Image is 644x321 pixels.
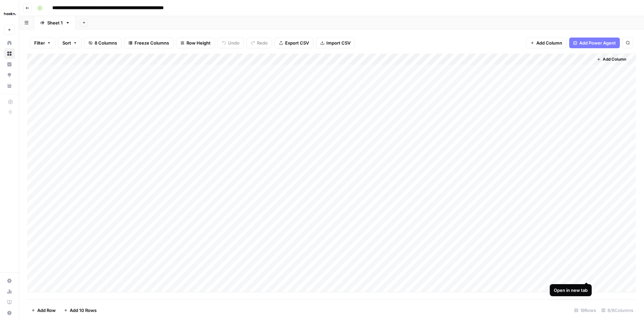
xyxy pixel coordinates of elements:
button: Add Column [526,38,567,48]
span: Freeze Columns [135,40,169,46]
span: Import CSV [326,40,351,46]
a: Home [4,38,15,48]
a: Your Data [4,80,15,91]
button: Sort [58,38,82,48]
a: Opportunities [4,70,15,80]
button: Workspace: Haskn [4,5,15,22]
button: Add Power Agent [569,38,620,48]
div: Sheet 1 [47,19,63,26]
button: Export CSV [275,38,313,48]
div: Open in new tab [554,287,588,294]
button: Add Column [594,55,629,64]
span: Add Power Agent [579,40,616,46]
button: Help + Support [4,308,15,318]
a: Learning Hub [4,297,15,308]
span: Add Column [536,40,562,46]
span: Sort [62,40,71,46]
button: Undo [218,38,244,48]
button: Add 10 Rows [60,305,101,316]
button: 8 Columns [84,38,121,48]
span: Add Row [37,307,56,314]
span: Row Height [186,40,211,46]
a: Insights [4,59,15,70]
button: Import CSV [316,38,355,48]
a: Usage [4,286,15,297]
span: 8 Columns [95,40,117,46]
span: Add Column [603,56,626,62]
button: Redo [247,38,272,48]
span: Filter [34,40,45,46]
div: 19 Rows [572,305,599,316]
a: Browse [4,48,15,59]
span: Add 10 Rows [70,307,97,314]
span: Export CSV [285,40,309,46]
span: Redo [257,40,268,46]
button: Filter [30,38,55,48]
div: 8/8 Columns [599,305,636,316]
a: Sheet 1 [34,16,76,29]
span: Undo [228,40,239,46]
button: Row Height [176,38,215,48]
img: Haskn Logo [4,8,16,20]
button: Freeze Columns [124,38,173,48]
a: Settings [4,275,15,286]
button: Add Row [27,305,60,316]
